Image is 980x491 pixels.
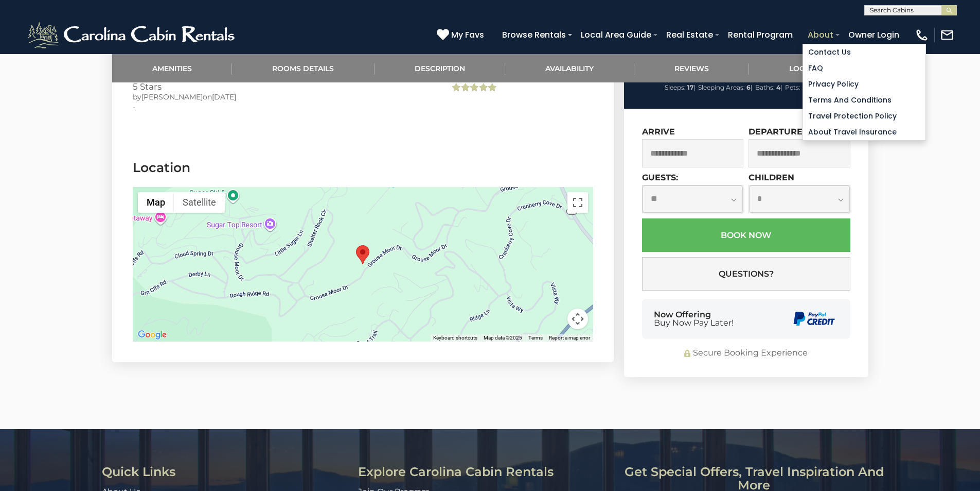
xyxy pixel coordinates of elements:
[528,335,543,341] a: Terms
[451,28,484,41] span: My Favs
[749,127,803,137] label: Departure
[642,219,850,252] button: Book Now
[776,84,780,92] strong: 4
[141,92,203,101] span: [PERSON_NAME]
[749,173,794,183] label: Children
[642,173,678,183] label: Guests:
[138,192,174,213] button: Show street map
[665,84,686,92] span: Sleeps:
[755,84,775,92] span: Baths:
[654,311,734,327] div: Now Offering
[785,84,800,92] span: Pets:
[698,81,753,95] li: |
[133,92,435,102] div: by on
[642,127,675,137] label: Arrive
[135,328,169,342] a: Open this area in Google Maps (opens a new window)
[133,159,593,177] h3: Location
[112,54,233,82] a: Amenities
[698,84,745,92] span: Sleeping Areas:
[654,319,734,327] span: Buy Now Pay Later!
[723,26,798,44] a: Rental Program
[634,54,750,82] a: Reviews
[567,309,588,329] button: Map camera controls
[26,20,239,50] img: White-1-2.png
[749,54,868,82] a: Location
[803,44,925,60] a: Contact Us
[549,335,590,341] a: Report a map error
[915,28,929,42] img: phone-regular-white.png
[576,26,656,44] a: Local Area Guide
[212,92,236,101] span: [DATE]
[642,348,850,360] div: Secure Booking Experience
[940,28,954,42] img: mail-regular-white.png
[803,60,925,76] a: FAQ
[375,54,506,82] a: Description
[102,465,350,479] h3: Quick Links
[665,81,696,95] li: |
[133,102,435,112] div: -
[174,192,225,213] button: Show satellite imagery
[505,54,634,82] a: Availability
[755,81,782,95] li: |
[803,76,925,92] a: Privacy Policy
[232,54,375,82] a: Rooms Details
[437,28,487,42] a: My Favs
[843,26,904,44] a: Owner Login
[135,328,169,342] img: Google
[661,26,718,44] a: Real Estate
[746,84,751,92] strong: 6
[642,258,850,291] button: Questions?
[803,26,839,44] a: About
[803,124,925,140] a: About Travel Insurance
[802,84,827,92] strong: No Pets
[356,245,369,264] div: Birds Nest On Sugar Mountain
[497,26,571,44] a: Browse Rentals
[567,192,588,213] button: Toggle fullscreen view
[358,465,614,479] h3: Explore Carolina Cabin Rentals
[687,84,693,92] strong: 17
[803,92,925,108] a: Terms and Conditions
[133,82,435,91] h3: 5 Stars
[433,334,477,342] button: Keyboard shortcuts
[803,108,925,124] a: Travel Protection Policy
[484,335,522,341] span: Map data ©2025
